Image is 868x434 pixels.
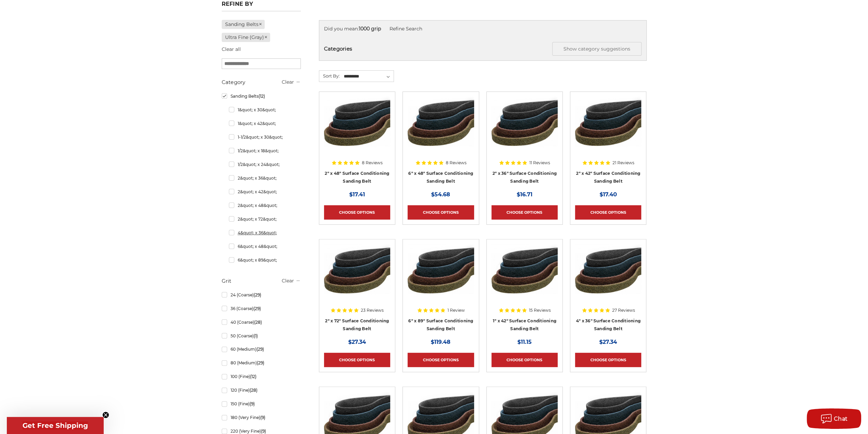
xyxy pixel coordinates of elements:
[253,333,258,338] span: (1)
[229,158,301,170] a: 1/2&quot; x 24&quot;
[260,415,265,420] span: (9)
[256,360,264,365] span: (29)
[229,213,301,225] a: 2&quot; x 72&quot;
[23,421,88,430] span: Get Free Shipping
[408,353,474,367] a: Choose Options
[229,117,301,129] a: 1&quot; x 42&quot;
[389,26,422,32] a: Refine Search
[7,417,104,434] div: Get Free ShippingClose teaser
[408,244,474,299] img: 6"x89" Surface Conditioning Sanding Belts
[575,205,641,220] a: Choose Options
[599,339,617,345] span: $27.34
[229,131,301,143] a: 1-1/2&quot; x 30&quot;
[229,254,301,266] a: 6&quot; x 89&quot;
[229,240,301,252] a: 6&quot; x 48&quot;
[229,227,301,239] a: 4&quot; x 36&quot;
[282,277,294,283] a: Clear
[575,97,641,151] img: 2"x42" Surface Conditioning Sanding Belts
[834,416,848,422] span: Chat
[807,408,861,429] button: Chat
[258,94,265,99] span: (12)
[552,42,642,56] button: Show category suggestions
[256,347,264,352] span: (29)
[222,411,301,423] a: 180 (Very Fine)
[222,289,301,301] a: 24 (Coarse)
[222,33,270,42] a: Ultra Fine (Gray)
[222,330,301,342] a: 50 (Coarse)
[575,97,641,184] a: 2"x42" Surface Conditioning Sanding Belts
[491,97,558,184] a: 2"x36" Surface Conditioning Sanding Belts
[575,244,641,299] img: 4"x36" Surface Conditioning Sanding Belts
[491,97,558,151] img: 2"x36" Surface Conditioning Sanding Belts
[517,191,532,198] span: $16.71
[222,384,301,396] a: 120 (Fine)
[431,339,451,345] span: $119.48
[408,205,474,220] a: Choose Options
[359,26,381,32] strong: 1000 grip
[408,97,474,184] a: 6"x48" Surface Conditioning Sanding Belts
[222,1,301,11] h5: Refine by
[324,25,642,32] div: Did you mean:
[253,292,261,297] span: (29)
[343,71,394,82] select: Sort By:
[600,191,617,198] span: $17.40
[222,277,301,285] h5: Grit
[222,343,301,355] a: 60 (Medium)
[222,46,241,52] a: Clear all
[575,244,641,332] a: 4"x36" Surface Conditioning Sanding Belts
[229,104,301,116] a: 1&quot; x 30&quot;
[222,316,301,328] a: 40 (Coarse)
[250,374,256,379] span: (12)
[222,78,301,86] h5: Category
[253,306,261,311] span: (29)
[319,71,340,81] label: Sort By:
[222,370,301,382] a: 100 (Fine)
[575,353,641,367] a: Choose Options
[229,145,301,157] a: 1/2&quot; x 18&quot;
[324,97,390,151] img: 2"x48" Surface Conditioning Sanding Belts
[222,20,265,29] a: Sanding Belts
[324,244,390,332] a: 2"x72" Surface Conditioning Sanding Belts
[348,339,366,345] span: $27.34
[491,244,558,332] a: 1"x42" Surface Conditioning Sanding Belts
[254,320,262,325] span: (28)
[261,429,266,434] span: (9)
[324,353,390,367] a: Choose Options
[324,97,390,184] a: 2"x48" Surface Conditioning Sanding Belts
[222,303,301,314] a: 36 (Coarse)
[229,186,301,198] a: 2&quot; x 42&quot;
[282,79,294,85] a: Clear
[408,244,474,332] a: 6"x89" Surface Conditioning Sanding Belts
[222,90,301,102] a: Sanding Belts
[491,244,558,299] img: 1"x42" Surface Conditioning Sanding Belts
[408,97,474,151] img: 6"x48" Surface Conditioning Sanding Belts
[222,398,301,410] a: 150 (Fine)
[229,172,301,184] a: 2&quot; x 36&quot;
[431,191,450,198] span: $54.68
[517,339,532,345] span: $11.15
[491,205,558,220] a: Choose Options
[491,353,558,367] a: Choose Options
[324,42,642,56] h5: Categories
[222,357,301,369] a: 80 (Medium)
[102,411,109,418] button: Close teaser
[349,191,365,198] span: $17.41
[249,388,257,393] span: (28)
[324,244,390,299] img: 2"x72" Surface Conditioning Sanding Belts
[229,199,301,211] a: 2&quot; x 48&quot;
[324,205,390,220] a: Choose Options
[249,401,254,406] span: (9)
